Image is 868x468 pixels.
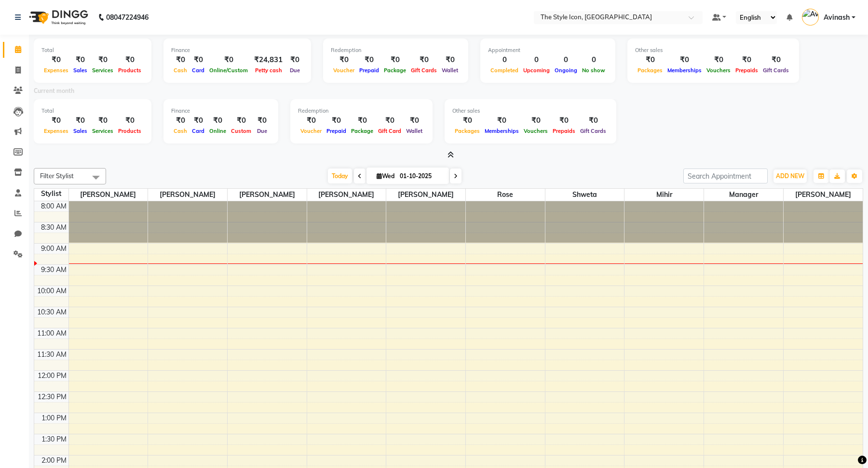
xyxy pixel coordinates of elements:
[35,286,68,296] div: 10:00 AM
[286,54,303,65] div: ₹0
[116,54,144,65] div: ₹0
[207,54,250,65] div: ₹0
[404,128,425,134] span: Wallet
[287,67,302,74] span: Due
[704,54,733,65] div: ₹0
[552,67,580,74] span: Ongoing
[439,54,461,65] div: ₹0
[90,67,116,74] span: Services
[376,115,404,126] div: ₹0
[704,67,733,74] span: Vouchers
[349,128,376,134] span: Package
[488,67,521,74] span: Completed
[733,54,760,65] div: ₹0
[683,169,768,183] input: Search Appointment
[116,67,144,74] span: Products
[207,67,250,74] span: Online/Custom
[35,350,68,360] div: 11:30 AM
[41,107,144,115] div: Total
[90,54,116,65] div: ₹0
[90,115,116,126] div: ₹0
[39,222,68,233] div: 8:30 AM
[190,67,207,74] span: Card
[580,67,608,74] span: No show
[228,189,307,201] span: [PERSON_NAME]
[34,189,68,199] div: Stylist
[307,189,386,201] span: [PERSON_NAME]
[229,128,254,134] span: Custom
[229,115,254,126] div: ₹0
[41,115,71,126] div: ₹0
[328,169,352,183] span: Today
[374,172,397,180] span: Wed
[190,54,207,65] div: ₹0
[90,128,116,134] span: Services
[71,54,90,65] div: ₹0
[521,115,550,126] div: ₹0
[665,67,704,74] span: Memberships
[190,128,207,134] span: Card
[802,9,819,26] img: Avinash
[35,328,68,338] div: 11:00 AM
[41,54,71,65] div: ₹0
[34,87,74,95] label: Current month
[171,46,303,54] div: Finance
[171,54,190,65] div: ₹0
[116,115,144,126] div: ₹0
[331,54,357,65] div: ₹0
[69,189,148,201] span: [PERSON_NAME]
[635,67,665,74] span: Packages
[40,413,68,423] div: 1:00 PM
[171,115,190,126] div: ₹0
[521,54,552,65] div: 0
[550,115,578,126] div: ₹0
[760,67,791,74] span: Gift Cards
[357,67,381,74] span: Prepaid
[452,128,482,134] span: Packages
[578,115,609,126] div: ₹0
[324,128,349,134] span: Prepaid
[41,67,71,74] span: Expenses
[253,67,285,74] span: Petty cash
[331,46,461,54] div: Redemption
[466,189,545,201] span: Rose
[41,128,71,134] span: Expenses
[324,115,349,126] div: ₹0
[397,169,445,183] input: 2025-10-01
[39,244,68,254] div: 9:00 AM
[207,115,229,126] div: ₹0
[298,115,324,126] div: ₹0
[824,13,850,23] span: Avinash
[381,67,408,74] span: Package
[482,128,521,134] span: Memberships
[35,307,68,317] div: 10:30 AM
[404,115,425,126] div: ₹0
[760,54,791,65] div: ₹0
[357,54,381,65] div: ₹0
[190,115,207,126] div: ₹0
[349,115,376,126] div: ₹0
[521,128,550,134] span: Vouchers
[665,54,704,65] div: ₹0
[488,54,521,65] div: 0
[408,54,439,65] div: ₹0
[452,107,609,115] div: Other sales
[106,4,149,31] b: 08047224946
[408,67,439,74] span: Gift Cards
[40,455,68,466] div: 2:00 PM
[207,128,229,134] span: Online
[773,169,807,183] button: ADD NEW
[116,128,144,134] span: Products
[71,115,90,126] div: ₹0
[171,107,271,115] div: Finance
[776,172,804,180] span: ADD NEW
[704,189,783,201] span: Manager
[439,67,461,74] span: Wallet
[25,4,91,31] img: logo
[254,115,271,126] div: ₹0
[148,189,227,201] span: [PERSON_NAME]
[733,67,760,74] span: Prepaids
[482,115,521,126] div: ₹0
[171,67,190,74] span: Cash
[552,54,580,65] div: 0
